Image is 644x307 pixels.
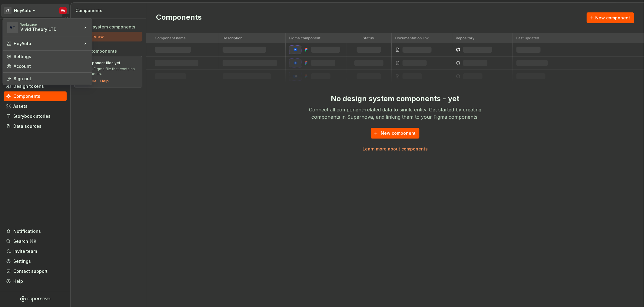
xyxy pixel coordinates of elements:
[14,54,88,60] div: Settings
[14,41,82,47] div: HeyAuto
[20,23,82,26] div: Workspace
[14,63,88,69] div: Account
[7,22,18,33] div: VT
[20,26,72,32] div: Vivid Theory LTD
[14,76,88,82] div: Sign out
